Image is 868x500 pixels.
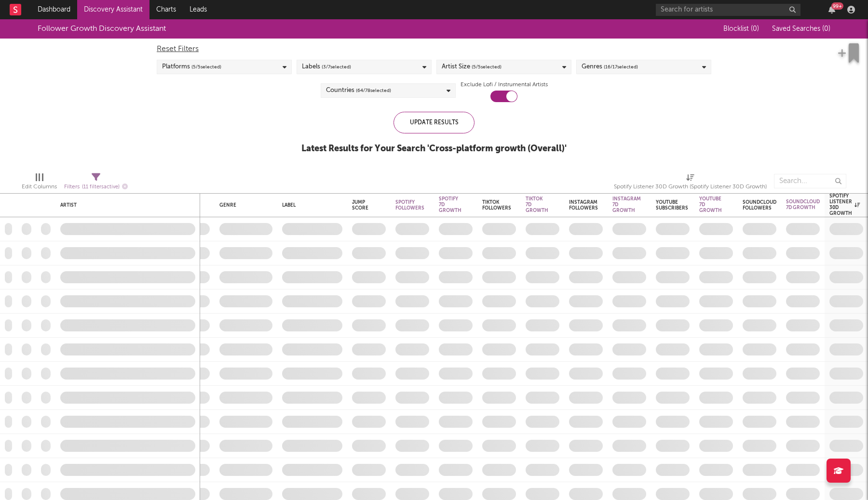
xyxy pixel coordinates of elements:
div: Label [282,202,338,208]
div: Jump Score [352,199,371,211]
div: Filters(11 filters active) [64,169,128,197]
div: Soundcloud Followers [743,199,776,211]
span: ( 3 / 7 selected) [322,61,351,73]
div: Spotify Followers [395,199,424,211]
div: Artist [60,202,190,208]
div: Edit Columns [22,181,57,193]
div: Genre [219,202,268,208]
span: Blocklist [723,26,759,32]
span: Saved Searches [772,26,830,32]
div: Spotify Listener 30D Growth [829,193,860,216]
button: 99+ [828,6,835,13]
div: 99 + [831,2,843,10]
input: Search... [774,174,846,188]
div: Reset Filters [157,43,711,55]
input: Search for artists [656,4,800,16]
div: Latest Results for Your Search ' Cross-platform growth (Overall) ' [301,143,567,155]
label: Exclude Lofi / Instrumental Artists [461,79,548,91]
div: Artist Size [442,61,502,73]
div: YouTube 7D Growth [699,196,722,213]
span: ( 5 / 5 selected) [191,61,221,73]
div: Soundcloud 7D Growth [786,199,820,211]
button: Saved Searches (0) [769,25,830,33]
div: Instagram 7D Growth [612,196,641,213]
div: Follower Growth Discovery Assistant [38,23,166,35]
div: Spotify Listener 30D Growth (Spotify Listener 30D Growth) [614,169,767,197]
div: Genres [582,61,638,73]
span: ( 5 / 5 selected) [472,61,502,73]
div: Labels [302,61,351,73]
div: Filters [64,181,128,193]
span: ( 0 ) [822,26,830,32]
div: Edit Columns [22,169,57,197]
div: Platforms [162,61,221,73]
div: Countries [326,85,391,96]
span: ( 16 / 17 selected) [604,61,638,73]
div: Instagram Followers [569,199,598,211]
div: Spotify 7D Growth [439,196,461,213]
span: ( 64 / 78 selected) [356,85,391,96]
span: ( 11 filters active) [82,184,120,190]
div: Tiktok 7D Growth [526,196,548,213]
div: Update Results [393,112,475,133]
span: ( 0 ) [751,26,759,32]
div: YouTube Subscribers [656,199,688,211]
div: Spotify Listener 30D Growth (Spotify Listener 30D Growth) [614,181,767,193]
div: Tiktok Followers [482,199,511,211]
